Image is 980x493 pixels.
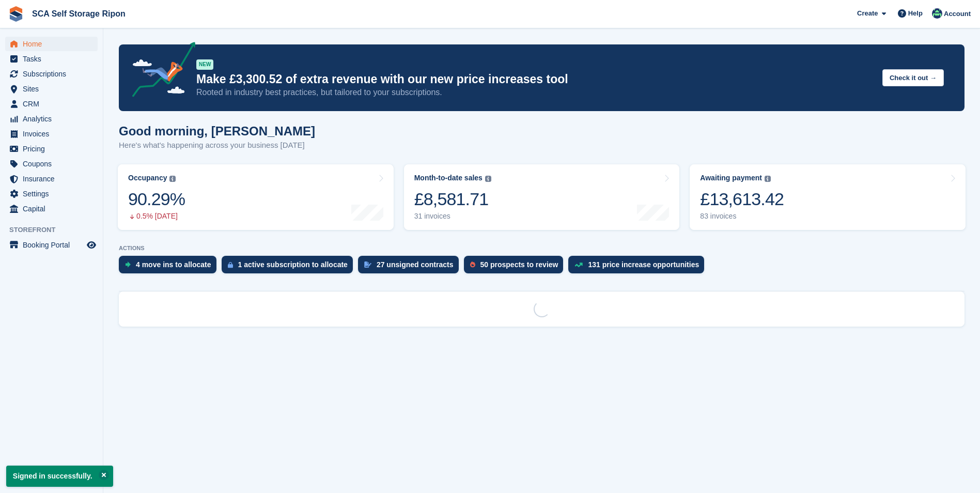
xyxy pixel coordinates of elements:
[588,260,699,269] div: 131 price increase opportunities
[414,212,491,221] div: 31 invoices
[574,263,583,267] img: price_increase_opportunities-93ffe204e8149a01c8c9dc8f82e8f89637d9d84a8eef4429ea346261dce0b2c0.svg
[196,87,874,98] p: Rooted in industry best practices, but tailored to your subscriptions.
[882,69,944,86] button: Check it out →
[5,52,98,66] a: menu
[690,164,966,230] a: Awaiting payment £13,613.42 83 invoices
[23,112,85,126] span: Analytics
[908,8,923,19] span: Help
[568,256,709,279] a: 131 price increase opportunities
[480,260,558,269] div: 50 prospects to review
[5,157,98,171] a: menu
[470,261,475,268] img: prospect-51fa495bee0391a8d652442698ab0144808aea92771e9ea1ae160a38d050c398.svg
[118,164,394,230] a: Occupancy 90.29% 0.5% [DATE]
[23,202,85,216] span: Capital
[414,189,491,210] div: £8,581.71
[857,8,878,19] span: Create
[23,238,85,252] span: Booking Portal
[5,82,98,96] a: menu
[238,260,348,269] div: 1 active subscription to allocate
[5,202,98,216] a: menu
[123,42,196,101] img: price-adjustments-announcement-icon-8257ccfd72463d97f412b2fc003d46551f7dbcb40ab6d574587a9cd5c0d94...
[464,256,569,279] a: 50 prospects to review
[364,261,371,268] img: contract_signature_icon-13c848040528278c33f63329250d36e43548de30e8caae1d1a13099fd9432cc5.svg
[136,260,211,269] div: 4 move ins to allocate
[23,97,85,111] span: CRM
[700,174,762,182] div: Awaiting payment
[23,172,85,186] span: Insurance
[5,127,98,141] a: menu
[932,8,942,19] img: Thomas Webb
[5,172,98,186] a: menu
[23,187,85,201] span: Settings
[128,189,185,210] div: 90.29%
[23,67,85,81] span: Subscriptions
[23,157,85,171] span: Coupons
[485,176,491,182] img: icon-info-grey-7440780725fd019a000dd9b08b2336e03edf1995a4989e88bcd33f0948082b44.svg
[414,174,483,182] div: Month-to-date sales
[128,212,185,221] div: 0.5% [DATE]
[5,238,98,252] a: menu
[5,142,98,156] a: menu
[5,37,98,51] a: menu
[128,174,167,182] div: Occupancy
[358,256,464,279] a: 27 unsigned contracts
[125,261,131,268] img: move_ins_to_allocate_icon-fdf77a2bb77ea45bf5b3d319d69a93e2d87916cf1d5bf7949dd705db3b84f3ca.svg
[5,112,98,126] a: menu
[119,140,315,151] p: Here's what's happening across your business [DATE]
[404,164,680,230] a: Month-to-date sales £8,581.71 31 invoices
[23,52,85,66] span: Tasks
[6,466,113,487] p: Signed in successfully.
[28,5,130,22] a: SCA Self Storage Ripon
[377,260,454,269] div: 27 unsigned contracts
[944,9,971,19] span: Account
[5,67,98,81] a: menu
[5,187,98,201] a: menu
[119,124,315,138] h1: Good morning, [PERSON_NAME]
[228,261,233,268] img: active_subscription_to_allocate_icon-d502201f5373d7db506a760aba3b589e785aa758c864c3986d89f69b8ff3...
[700,212,784,221] div: 83 invoices
[9,225,103,235] span: Storefront
[23,142,85,156] span: Pricing
[85,239,98,251] a: Preview store
[222,256,358,279] a: 1 active subscription to allocate
[119,256,222,279] a: 4 move ins to allocate
[169,176,176,182] img: icon-info-grey-7440780725fd019a000dd9b08b2336e03edf1995a4989e88bcd33f0948082b44.svg
[700,189,784,210] div: £13,613.42
[5,97,98,111] a: menu
[196,59,213,70] div: NEW
[23,82,85,96] span: Sites
[23,37,85,51] span: Home
[196,72,874,87] p: Make £3,300.52 of extra revenue with our new price increases tool
[23,127,85,141] span: Invoices
[8,6,24,22] img: stora-icon-8386f47178a22dfd0bd8f6a31ec36ba5ce8667c1dd55bd0f319d3a0aa187defe.svg
[119,245,965,252] p: ACTIONS
[765,176,771,182] img: icon-info-grey-7440780725fd019a000dd9b08b2336e03edf1995a4989e88bcd33f0948082b44.svg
